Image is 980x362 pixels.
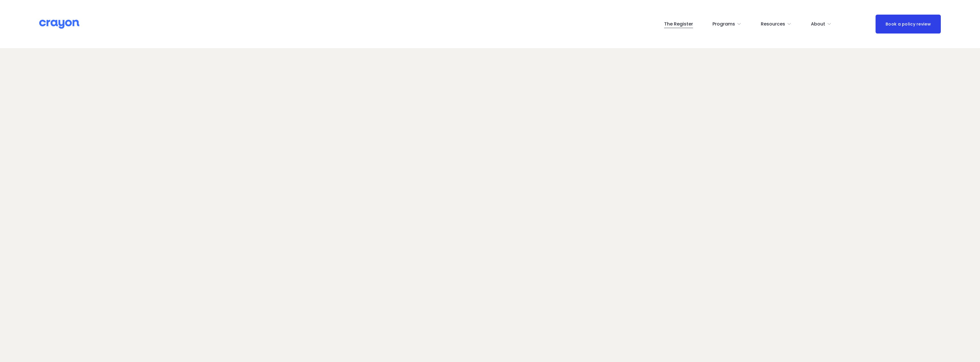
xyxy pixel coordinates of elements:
span: Programs [712,20,735,28]
a: The Register [664,19,693,29]
a: folder dropdown [712,19,741,29]
a: folder dropdown [811,19,831,29]
a: Book a policy review [876,15,941,33]
a: folder dropdown [761,19,791,29]
span: Resources [761,20,785,28]
span: About [811,20,825,28]
img: Crayon [39,19,79,29]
